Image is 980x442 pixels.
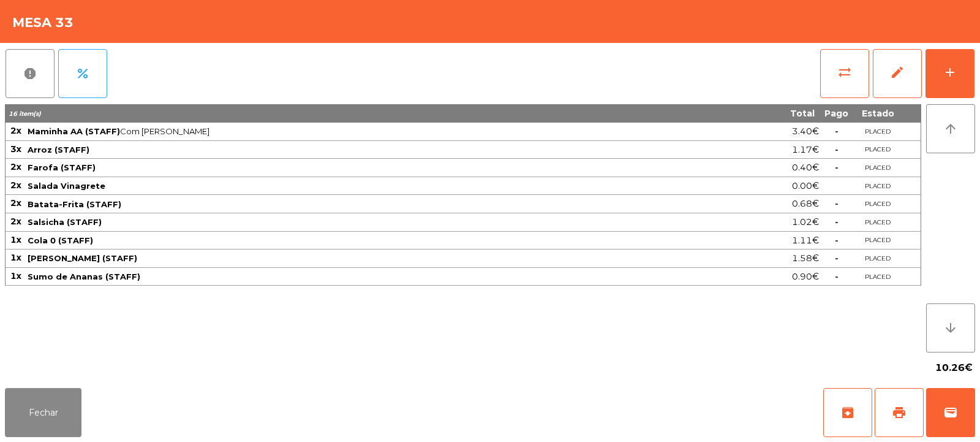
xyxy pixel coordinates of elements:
[28,199,121,209] span: Batata-Frita (STAFF)
[835,235,839,246] span: -
[943,321,958,335] i: arrow_downward
[875,388,924,437] button: print
[792,232,819,249] span: 1.11€
[835,162,839,173] span: -
[853,195,902,213] td: PLACED
[853,159,902,177] td: PLACED
[853,123,902,141] td: PLACED
[926,303,975,352] button: arrow_downward
[28,162,96,172] span: Farofa (STAFF)
[10,125,21,136] span: 2x
[943,65,957,80] div: add
[853,232,902,250] td: PLACED
[792,214,819,231] span: 1.02€
[853,268,902,286] td: PLACED
[10,216,21,227] span: 2x
[835,216,839,227] span: -
[853,213,902,232] td: PLACED
[835,271,839,282] span: -
[835,198,839,209] span: -
[926,104,975,153] button: arrow_upward
[9,110,41,118] span: 16 item(s)
[695,104,820,123] th: Total
[823,388,872,437] button: archive
[792,123,819,140] span: 3.40€
[820,49,869,98] button: sync_alt
[943,121,958,136] i: arrow_upward
[6,49,55,98] button: report
[853,177,902,196] td: PLACED
[925,49,974,98] button: add
[837,65,852,80] span: sync_alt
[10,234,21,245] span: 1x
[792,196,819,212] span: 0.68€
[28,126,694,136] span: Com [PERSON_NAME]
[58,49,107,98] button: percent
[5,388,81,437] button: Fechar
[28,217,102,227] span: Salsicha (STAFF)
[835,126,839,137] span: -
[792,250,819,267] span: 1.58€
[10,197,21,208] span: 2x
[935,359,973,377] span: 10.26€
[890,65,905,80] span: edit
[853,104,902,123] th: Estado
[28,126,120,136] span: Maminha AA (STAFF)
[28,235,93,245] span: Cola 0 (STAFF)
[840,405,855,420] span: archive
[792,269,819,285] span: 0.90€
[835,253,839,264] span: -
[792,178,819,194] span: 0.00€
[926,388,975,437] button: wallet
[853,141,902,159] td: PLACED
[75,66,90,81] span: percent
[10,180,21,191] span: 2x
[10,252,21,263] span: 1x
[820,104,853,123] th: Pago
[28,145,89,154] span: Arroz (STAFF)
[28,253,137,263] span: [PERSON_NAME] (STAFF)
[835,144,839,155] span: -
[10,270,21,281] span: 1x
[10,143,21,154] span: 3x
[892,405,907,420] span: print
[23,66,37,81] span: report
[873,49,922,98] button: edit
[792,142,819,158] span: 1.17€
[10,161,21,172] span: 2x
[792,159,819,176] span: 0.40€
[12,13,73,32] h4: Mesa 33
[943,405,958,420] span: wallet
[28,272,140,281] span: Sumo de Ananas (STAFF)
[28,181,105,191] span: Salada Vinagrete
[853,250,902,268] td: PLACED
